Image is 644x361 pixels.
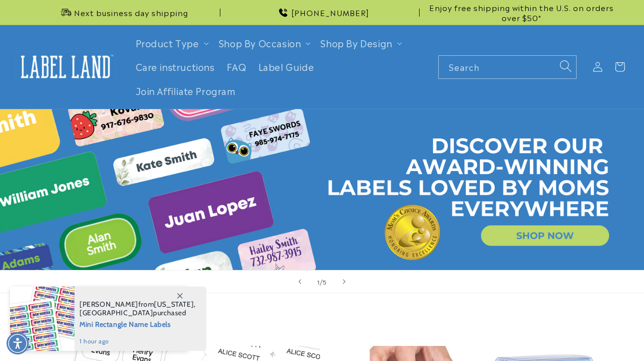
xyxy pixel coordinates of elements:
[74,8,188,18] span: Next business day shipping
[130,55,221,78] a: Care instructions
[289,270,311,293] button: Previous slide
[554,55,577,77] button: Search
[130,31,213,55] summary: Product Type
[79,308,153,317] span: [GEOGRAPHIC_DATA]
[291,8,369,18] span: [PHONE_NUMBER]
[79,300,138,309] span: [PERSON_NAME]
[219,37,301,49] span: Shop By Occasion
[227,61,247,72] span: FAQ
[424,3,619,22] span: Enjoy free shipping within the U.S. on orders over $50*
[25,315,619,331] h2: Best sellers
[253,55,320,78] a: Label Guide
[314,31,406,55] summary: Shop By Design
[136,85,236,97] span: Join Affiliate Program
[213,31,315,55] summary: Shop By Occasion
[12,47,120,86] a: Label Land
[259,61,314,72] span: Label Guide
[130,79,242,103] a: Join Affiliate Program
[79,337,196,346] span: 1 hour ago
[79,300,196,317] span: from , purchased
[323,277,327,287] span: 5
[221,55,253,78] a: FAQ
[79,317,196,330] span: Mini Rectangle Name Labels
[154,300,194,309] span: [US_STATE]
[333,270,355,293] button: Next slide
[317,277,320,287] span: 1
[7,332,29,354] div: Accessibility Menu
[136,61,215,72] span: Care instructions
[320,36,392,49] a: Shop By Design
[15,51,116,82] img: Label Land
[136,36,199,49] a: Product Type
[320,277,323,287] span: /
